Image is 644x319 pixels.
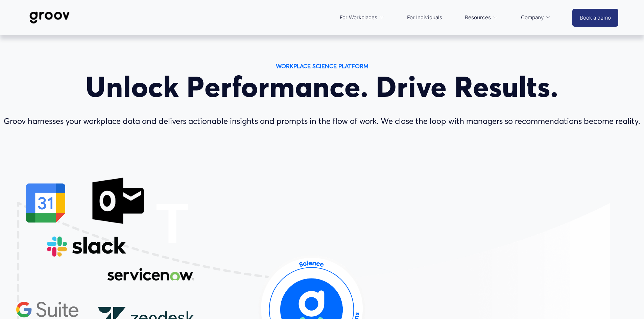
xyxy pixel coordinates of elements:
a: For Individuals [404,9,446,26]
img: Groov | Workplace Science Platform | Unlock Performance | Drive Results [26,6,73,29]
strong: WORKPLACE SCIENCE PLATFORM [276,62,368,70]
a: folder dropdown [336,9,388,26]
a: folder dropdown [518,9,554,26]
span: Resources [465,13,491,22]
a: folder dropdown [461,9,501,26]
a: Book a demo [572,9,618,27]
span: Company [521,13,544,22]
span: For Workplaces [340,13,377,22]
